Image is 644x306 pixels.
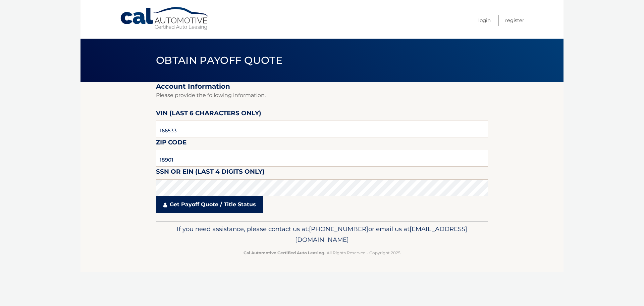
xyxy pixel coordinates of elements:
[156,196,263,213] a: Get Payoff Quote / Title Status
[505,15,524,26] a: Register
[478,15,491,26] a: Login
[156,82,488,91] h2: Account Information
[244,250,324,255] strong: Cal Automotive Certified Auto Leasing
[160,249,484,256] p: - All Rights Reserved - Copyright 2025
[156,54,282,67] span: Obtain Payoff Quote
[309,225,368,233] span: [PHONE_NUMBER]
[156,137,186,150] label: Zip Code
[120,7,210,31] a: Cal Automotive
[156,167,265,179] label: SSN or EIN (last 4 digits only)
[156,91,488,100] p: Please provide the following information.
[160,224,484,245] p: If you need assistance, please contact us at: or email us at
[156,108,261,121] label: VIN (last 6 characters only)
